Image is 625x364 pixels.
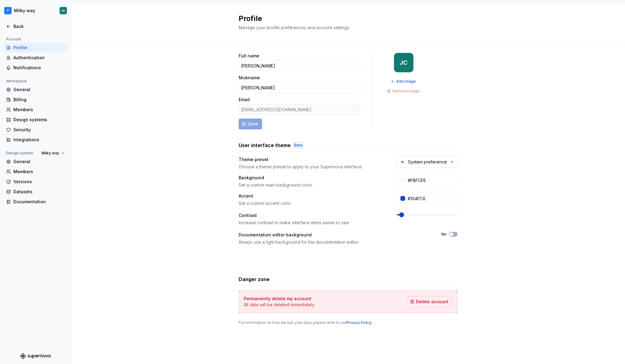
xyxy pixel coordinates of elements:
h2: Profile [239,14,450,23]
div: Datasets [13,189,64,195]
div: Notifications [13,65,64,71]
span: Delete account [416,299,448,305]
div: Members [13,169,64,175]
div: Members [13,107,64,113]
div: Profile [13,45,64,51]
p: All data will be deleted immediately. [244,302,315,308]
div: Security [13,127,64,133]
div: Increase contrast to make interface items easier to see. [239,220,386,226]
div: Choose a theme preset to apply to your Supernova interface. [239,164,386,170]
div: Account [4,36,23,43]
div: Always use a light background for the documentation editor. [239,239,430,245]
div: Milky way [14,8,35,14]
div: Authentication [13,55,64,61]
label: Full name [239,53,259,59]
span: Add image [396,79,416,84]
a: Security [4,125,67,135]
input: #FFFFFF [405,175,458,186]
div: Contrast [239,212,386,218]
a: Notifications [4,63,67,73]
div: Accent [239,193,386,199]
button: Delete account [407,296,452,307]
a: Profile [4,43,67,53]
label: Email [239,97,250,103]
div: Billing [13,97,64,103]
a: Members [4,167,67,177]
svg: Supernova Logo [20,353,50,359]
a: General [4,85,67,94]
span: Manage your profile preferences and account settings. [239,25,350,30]
a: Versions [4,177,67,187]
img: c97f65f9-ff88-476c-bb7c-05e86b525b5e.png [4,7,12,14]
div: General [13,159,64,165]
input: #104FC6 [405,193,458,204]
label: Nickname [239,75,260,81]
button: Milky wayJC [1,4,69,17]
a: Members [4,105,67,115]
h3: User interface theme [239,142,291,149]
a: Documentation [4,197,67,207]
div: Theme preset [239,156,386,163]
a: Privacy Policy [347,320,372,325]
div: Set a custom accent color. [239,200,386,206]
div: Documentation [13,199,64,205]
h3: Danger zone [239,276,270,283]
button: System preference [397,156,458,167]
a: Datasets [4,187,67,197]
span: Milky way [42,151,59,156]
div: Workspace [4,77,29,85]
button: Add image [388,77,419,86]
div: Set a custom main background color. [239,182,386,188]
div: Versions [13,179,64,185]
a: General [4,157,67,167]
label: No [441,232,447,237]
div: Design system [4,149,36,157]
a: Integrations [4,135,67,145]
a: Authentication [4,53,67,63]
div: Documentation editor background [239,232,430,238]
div: For information on how we use your data, please refer to our . [239,320,458,325]
div: Design systems [13,117,64,123]
div: JC [61,8,65,13]
div: Integrations [13,137,64,143]
h4: Permanently delete my account [244,296,311,302]
div: JC [399,60,408,65]
div: Beta [293,142,304,148]
a: Back [4,22,67,31]
a: Design systems [4,115,67,125]
div: Background [239,175,386,181]
div: Back [13,23,64,29]
div: System preference [408,159,447,165]
div: General [13,87,64,93]
a: Billing [4,95,67,105]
